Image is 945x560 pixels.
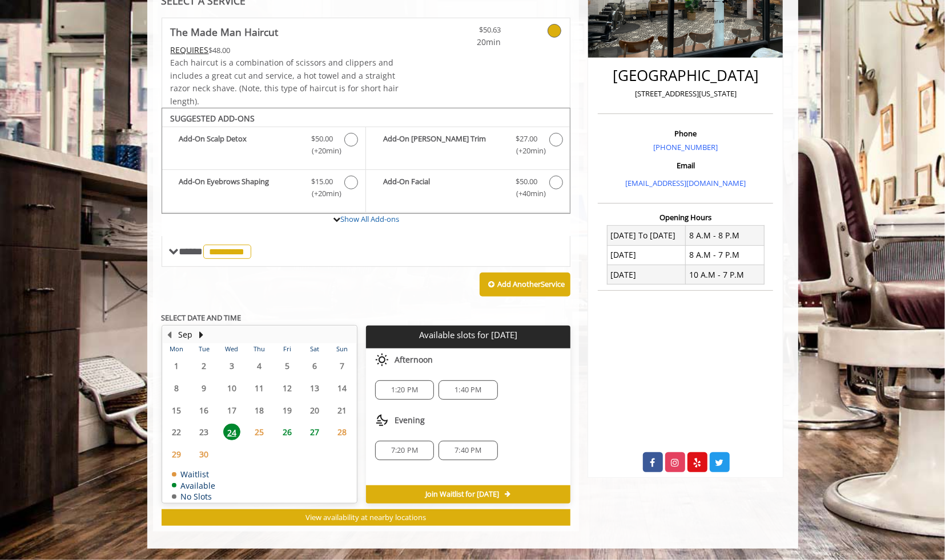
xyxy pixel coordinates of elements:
span: 7:20 PM [391,446,418,455]
span: 25 [251,424,268,440]
span: 29 [168,446,185,462]
div: 7:40 PM [439,441,497,460]
b: Add-On Eyebrows Shaping [179,176,300,200]
label: Add-On Eyebrows Shaping [168,176,360,202]
img: afternoon slots [375,353,389,367]
b: The Made Man Haircut [171,24,279,40]
span: 20min [434,36,501,48]
span: 24 [223,424,240,440]
label: Add-On Scalp Detox [168,133,360,160]
span: 26 [279,424,296,440]
span: This service needs some Advance to be paid before we block your appointment [171,44,209,55]
span: Afternoon [395,355,433,364]
span: 27 [306,424,323,440]
th: Wed [218,343,245,355]
td: Select day30 [190,443,218,465]
td: [DATE] To [DATE] [607,226,686,245]
td: Select day25 [246,421,273,443]
td: Select day24 [218,421,245,443]
img: evening slots [375,413,389,427]
span: Join Waitlist for [DATE] [425,490,499,499]
div: 1:40 PM [439,380,497,400]
button: Sep [178,328,192,341]
td: 8 A.M - 8 P.M [686,226,765,245]
p: [STREET_ADDRESS][US_STATE] [601,88,770,100]
td: No Slots [172,492,216,501]
th: Mon [163,343,190,355]
th: Fri [273,343,300,355]
h2: [GEOGRAPHIC_DATA] [601,67,770,84]
button: Next Month [197,328,206,341]
b: Add-On Facial [383,176,504,200]
td: Available [172,481,216,490]
a: [EMAIL_ADDRESS][DOMAIN_NAME] [625,178,746,188]
div: 7:20 PM [375,441,434,460]
span: 28 [334,424,351,440]
button: Add AnotherService [480,273,570,297]
button: Previous Month [165,328,174,341]
td: 8 A.M - 7 P.M [686,245,765,265]
th: Sat [301,343,328,355]
div: The Made Man Haircut Add-onS [162,108,571,214]
td: [DATE] [607,265,686,285]
span: 1:40 PM [455,385,481,395]
a: [PHONE_NUMBER] [653,142,718,152]
h3: Opening Hours [598,213,773,221]
span: $15.00 [311,176,333,188]
div: $48.00 [171,44,400,56]
b: SUGGESTED ADD-ONS [171,113,255,124]
td: 10 A.M - 7 P.M [686,265,765,285]
span: 1:20 PM [391,385,418,395]
td: Select day27 [301,421,328,443]
button: View availability at nearby locations [162,509,571,526]
b: SELECT DATE AND TIME [162,313,242,323]
span: Evening [395,416,425,425]
div: 1:20 PM [375,380,434,400]
span: (+40min ) [509,188,543,200]
span: 30 [195,446,212,462]
a: Show All Add-ons [340,214,399,224]
th: Tue [190,343,218,355]
b: Add-On [PERSON_NAME] Trim [383,133,504,157]
span: (+20min ) [305,188,339,200]
td: Select day28 [328,421,356,443]
td: [DATE] [607,245,686,265]
b: Add Another Service [497,279,565,289]
p: Available slots for [DATE] [371,330,566,340]
b: Add-On Scalp Detox [179,133,300,157]
span: $27.00 [516,133,537,145]
span: View availability at nearby locations [305,512,426,522]
span: $50.00 [516,176,537,188]
th: Sun [328,343,356,355]
th: Thu [246,343,273,355]
span: (+20min ) [305,145,339,157]
label: Add-On Facial [372,176,564,202]
span: (+20min ) [509,145,543,157]
td: Waitlist [172,470,216,478]
span: Each haircut is a combination of scissors and clippers and includes a great cut and service, a ho... [171,57,399,106]
h3: Phone [601,129,770,137]
span: $50.00 [311,133,333,145]
h3: Email [601,161,770,169]
a: $50.63 [434,18,501,48]
td: Select day29 [163,443,190,465]
label: Add-On Beard Trim [372,133,564,160]
td: Select day26 [273,421,300,443]
span: 7:40 PM [455,446,481,455]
